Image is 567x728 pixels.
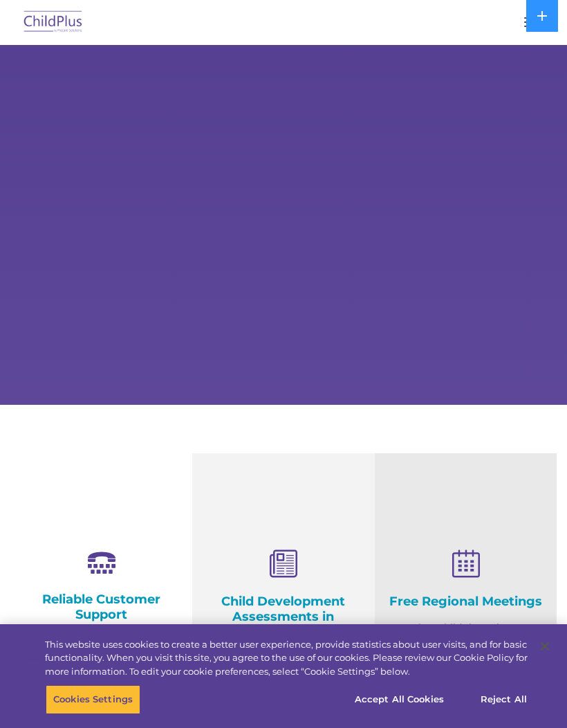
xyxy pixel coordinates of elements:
p: Not using ChildPlus? These are a great opportunity to network and learn from ChildPlus users. Fin... [385,619,546,706]
button: Reject All [461,685,547,714]
button: Cookies Settings [46,685,140,714]
button: Accept All Cookies [347,685,452,714]
h4: Reliable Customer Support [21,592,182,622]
h4: Free Regional Meetings [385,594,546,609]
div: This website uses cookies to create a better user experience, provide statistics about user visit... [45,638,528,679]
h4: Child Development Assessments in ChildPlus [203,594,364,639]
button: Close [530,631,560,662]
img: ChildPlus by Procare Solutions [21,6,86,39]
